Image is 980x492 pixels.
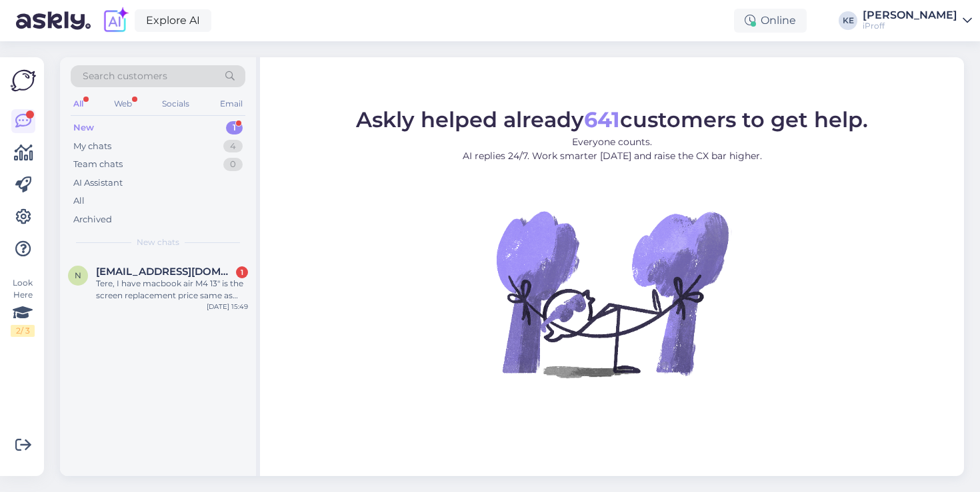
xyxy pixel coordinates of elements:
[356,107,868,132] span: Askly helped already customers to get help.
[137,236,179,248] span: New chats
[159,95,192,113] div: Socials
[73,194,85,208] div: All
[236,266,248,278] div: 1
[223,158,243,171] div: 0
[73,176,123,190] div: AI Assistant
[492,174,732,413] img: No Chat active
[863,10,972,31] a: [PERSON_NAME]iProff
[96,266,235,278] span: nikashautidze6@gmail.com
[11,325,35,337] div: 2 / 3
[111,95,135,113] div: Web
[223,140,243,153] div: 4
[101,7,129,35] img: explore-ai
[356,135,868,163] p: Everyone counts. AI replies 24/7. Work smarter [DATE] and raise the CX bar higher.
[207,302,248,312] div: [DATE] 15:49
[83,69,167,83] span: Search customers
[863,10,957,21] div: [PERSON_NAME]
[73,140,111,153] div: My chats
[71,95,86,113] div: All
[226,121,243,134] div: 1
[135,9,211,32] a: Explore AI
[11,277,35,337] div: Look Here
[584,107,620,132] b: 641
[73,213,112,226] div: Archived
[11,68,36,93] img: Askly Logo
[75,270,81,280] span: n
[734,9,807,33] div: Online
[73,158,123,171] div: Team chats
[863,21,957,31] div: iProff
[217,95,245,113] div: Email
[839,11,857,30] div: KE
[96,278,248,302] div: Tere, I have macbook air M4 13" is the screen replacement price same as M3? 420€
[73,121,94,134] div: New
